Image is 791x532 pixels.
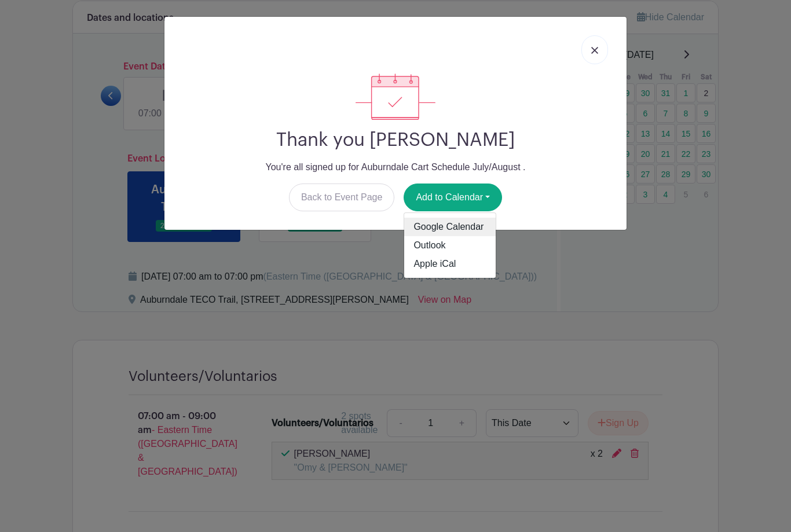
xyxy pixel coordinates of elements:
[404,236,496,255] a: Outlook
[174,160,617,174] p: You're all signed up for Auburndale Cart Schedule July/August .
[289,184,395,211] a: Back to Event Page
[404,255,496,273] a: Apple iCal
[591,47,598,54] img: close_button-5f87c8562297e5c2d7936805f587ecaba9071eb48480494691a3f1689db116b3.svg
[404,184,502,211] button: Add to Calendar
[356,74,435,120] img: signup_complete-c468d5dda3e2740ee63a24cb0ba0d3ce5d8a4ecd24259e683200fb1569d990c8.svg
[404,218,496,236] a: Google Calendar
[174,129,617,151] h2: Thank you [PERSON_NAME]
